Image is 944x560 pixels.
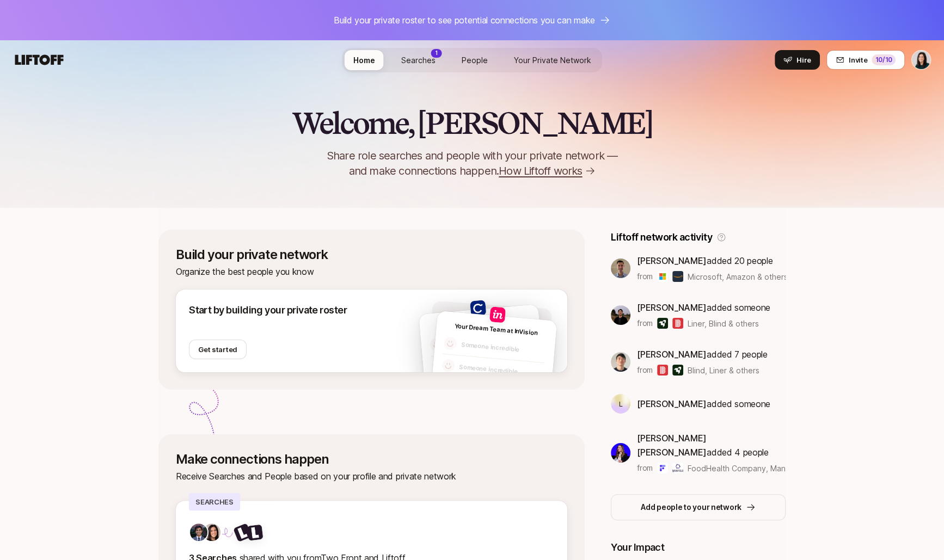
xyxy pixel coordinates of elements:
p: Receive Searches and People based on your profile and private network [176,469,567,483]
p: Liftoff network activity [611,230,712,245]
span: [PERSON_NAME] [PERSON_NAME] [637,433,707,458]
img: 71d7b91d_d7cb_43b4_a7ea_a9b2f2cc6e03.jpg [203,524,220,541]
a: Searches1 [393,50,444,70]
span: FoodHealth Company, Manifold & others [688,464,834,473]
span: [PERSON_NAME] [637,398,707,409]
img: default-avatar.svg [442,359,456,373]
img: Manifold [672,463,683,473]
button: Add people to your network [611,494,786,520]
span: [PERSON_NAME] [637,255,707,266]
img: default-avatar.svg [443,336,457,350]
span: Hire [796,54,811,65]
img: 4640b0e7_2b03_4c4f_be34_fa460c2e5c38.jpg [190,524,207,541]
p: L [619,401,623,408]
p: Someone incredible [461,340,546,357]
img: default-avatar.svg [430,337,444,352]
span: Invite [849,54,867,65]
span: People [462,54,488,66]
p: from [637,317,653,330]
img: f9729ba1_078f_4cfa_aac7_ba0c5d0a4dd8.jpg [470,300,486,316]
a: People [453,50,496,70]
p: Start by building your private roster [189,303,347,318]
span: [PERSON_NAME] [637,302,707,313]
h2: Welcome, [PERSON_NAME] [292,107,653,139]
span: Your Dream Team at InVision [455,322,538,337]
img: 4f82510e_9c74_4b32_bce9_92b370fb80f2.jpg [489,306,506,323]
p: from [637,461,653,475]
p: Make connections happen [176,452,567,467]
img: Liner [657,318,668,329]
img: Liftoff [247,524,263,540]
p: added 20 people [637,254,786,268]
p: from [637,270,653,283]
p: added someone [637,397,770,411]
p: Add people to your network [641,501,741,514]
a: Home [345,50,384,70]
span: Searches [401,54,436,66]
img: bf8f663c_42d6_4f7d_af6b_5f71b9527721.jpg [611,259,630,278]
p: added 7 people [637,347,767,361]
button: Get started [189,340,247,359]
img: Blind [672,318,683,329]
p: added 4 people [637,431,786,459]
p: Searches [189,493,240,510]
span: How Liftoff works [499,163,582,179]
img: default-avatar.svg [431,360,445,374]
img: Microsoft [657,271,668,282]
p: Build your private network [176,247,567,262]
span: Your Private Network [514,54,591,66]
button: Hire [775,50,820,70]
span: Home [353,54,375,66]
p: Someone incredible [459,362,544,379]
img: FoodHealth Company [657,463,668,473]
p: Build your private roster to see potential connections you can make [334,13,595,27]
img: Blind [657,365,668,376]
span: Microsoft, Amazon & others [688,271,786,282]
img: 53961ef0_a215_4048_98c9_88f5a03bae3d.jpg [611,305,630,325]
img: Liner [672,365,683,376]
span: Liner, Blind & others [688,318,759,329]
img: Two Front [233,522,252,541]
span: [PERSON_NAME] [637,349,707,360]
button: Invite10/10 [826,50,905,70]
div: 10 /10 [872,54,896,65]
p: added someone [637,300,770,315]
p: Organize the best people you know [176,264,567,279]
p: from [637,364,653,377]
img: Eleanor Morgan [912,51,930,69]
img: 47784c54_a4ff_477e_ab36_139cb03b2732.jpg [611,352,630,372]
img: 891135f0_4162_4ff7_9523_6dcedf045379.jpg [611,443,630,463]
p: 1 [436,49,438,57]
a: How Liftoff works [499,163,595,179]
span: Blind, Liner & others [688,365,759,376]
img: Amazon [672,271,683,282]
p: Share role searches and people with your private network — and make connections happen. [309,148,635,179]
p: Your Impact [611,540,786,555]
a: Your Private Network [505,50,600,70]
button: Eleanor Morgan [911,50,931,70]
